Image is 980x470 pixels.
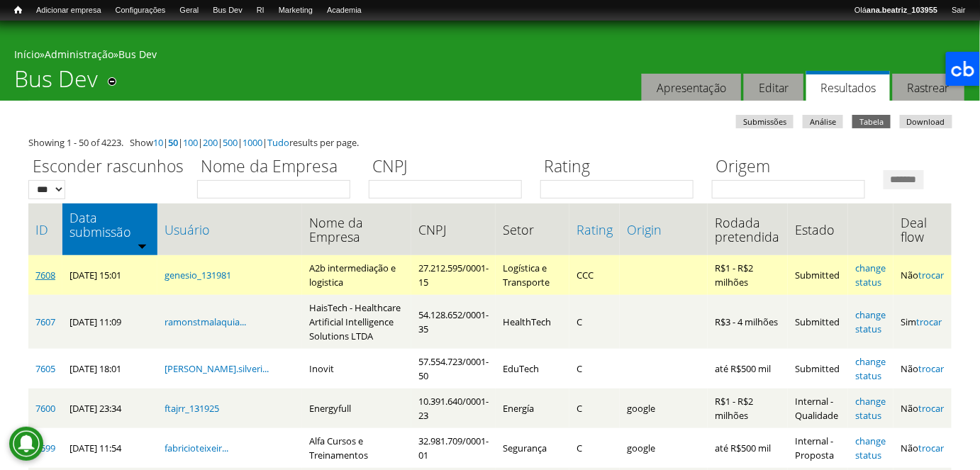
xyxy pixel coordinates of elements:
[708,203,788,255] th: Rodada pretendida
[852,115,891,128] a: Tabela
[69,211,150,239] a: Data submissão
[893,388,952,428] td: Não
[788,295,848,349] td: Submitted
[138,241,147,250] img: ordem crescente
[788,388,848,428] td: Internal - Qualidade
[165,223,295,237] a: Usuário
[712,155,874,180] label: Origem
[411,203,496,255] th: CNPJ
[496,388,569,428] td: Energía
[569,255,620,295] td: CCC
[496,349,569,388] td: EduTech
[62,255,157,295] td: [DATE] 15:01
[165,315,246,328] a: ramonstmalaquia...
[29,4,108,18] a: Adicionar empresa
[708,388,788,428] td: R$1 - R$2 milhões
[320,4,369,18] a: Academia
[165,362,269,375] a: [PERSON_NAME].silveri...
[918,269,944,281] a: trocar
[945,4,973,18] a: Sair
[302,255,411,295] td: A2b intermediação e logistica
[855,262,886,289] a: change status
[108,4,173,18] a: Configurações
[165,402,219,415] a: ftajrr_131925
[250,4,272,18] a: RI
[855,308,886,335] a: change status
[35,362,55,375] a: 7605
[7,4,29,17] a: Início
[62,388,157,428] td: [DATE] 23:34
[411,349,496,388] td: 57.554.723/0001-50
[153,136,163,149] a: 10
[642,74,741,101] a: Apresentação
[411,295,496,349] td: 54.128.652/0001-35
[788,203,848,255] th: Estado
[708,428,788,468] td: até R$500 mil
[569,388,620,428] td: C
[540,155,703,180] label: Rating
[855,435,886,461] a: change status
[893,203,952,255] th: Deal flow
[302,203,411,255] th: Nome da Empresa
[708,255,788,295] td: R$1 - R$2 milhões
[918,362,944,375] a: trocar
[14,5,22,15] span: Início
[867,6,937,14] strong: ana.beatriz_103955
[893,295,952,349] td: Sim
[855,395,886,422] a: change status
[569,295,620,349] td: C
[496,203,569,255] th: Setor
[893,74,964,101] a: Rastrear
[496,428,569,468] td: Segurança
[302,295,411,349] td: HaisTech - Healthcare Artificial Intelligence Solutions LTDA
[496,255,569,295] td: Logística e Transporte
[35,402,55,415] a: 7600
[267,136,289,149] a: Tudo
[243,136,262,149] a: 1000
[35,442,55,454] a: 7599
[14,65,98,101] h1: Bus Dev
[788,255,848,295] td: Submitted
[28,135,952,150] div: Showing 1 - 50 of 4223. Show | | | | | | results per page.
[918,442,944,454] a: trocar
[708,349,788,388] td: até R$500 mil
[900,115,952,128] a: Download
[893,255,952,295] td: Não
[62,349,157,388] td: [DATE] 18:01
[206,4,250,18] a: Bus Dev
[28,155,188,180] label: Esconder rascunhos
[62,295,157,349] td: [DATE] 11:09
[35,315,55,328] a: 7607
[62,428,157,468] td: [DATE] 11:54
[14,47,40,61] a: Início
[893,349,952,388] td: Não
[736,115,794,128] a: Submissões
[847,4,945,18] a: Oláana.beatriz_103955
[708,295,788,349] td: R$3 - 4 milhões
[806,71,890,101] a: Resultados
[496,295,569,349] td: HealthTech
[45,47,113,61] a: Administração
[35,223,55,237] a: ID
[788,349,848,388] td: Submitted
[223,136,238,149] a: 500
[118,47,157,61] a: Bus Dev
[165,442,228,454] a: fabricioteixeir...
[788,428,848,468] td: Internal - Proposta
[803,115,843,128] a: Análise
[172,4,206,18] a: Geral
[203,136,218,149] a: 200
[918,402,944,415] a: trocar
[14,47,966,65] div: » »
[369,155,531,180] label: CNPJ
[411,388,496,428] td: 10.391.640/0001-23
[411,255,496,295] td: 27.212.595/0001-15
[302,349,411,388] td: Inovit
[302,388,411,428] td: Energyfull
[744,74,803,101] a: Editar
[569,428,620,468] td: C
[855,355,886,382] a: change status
[620,388,708,428] td: google
[620,428,708,468] td: google
[197,155,360,180] label: Nome da Empresa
